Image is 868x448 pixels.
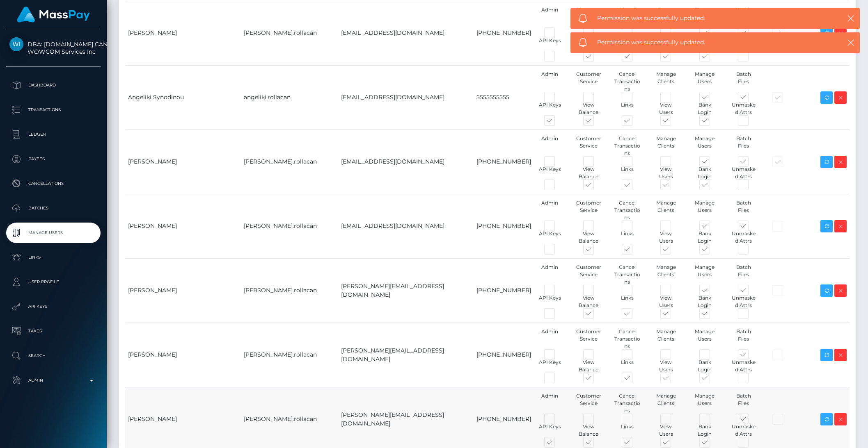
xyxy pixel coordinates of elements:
[685,359,724,373] div: Bank Login
[608,135,646,157] div: Cancel Transactions
[474,258,534,323] td: [PHONE_NUMBER]
[338,65,473,130] td: [EMAIL_ADDRESS][DOMAIN_NAME]
[724,6,763,28] div: Batch Files
[531,294,569,309] div: API Keys
[9,104,97,116] p: Transactions
[9,37,23,51] img: WOWCOM Services Inc
[6,124,101,145] a: Ledger
[608,199,646,221] div: Cancel Transactions
[6,370,101,391] a: Admin
[6,75,101,96] a: Dashboard
[724,423,763,438] div: Unmasked Attrs
[608,230,646,245] div: Links
[6,41,101,55] span: DBA: [DOMAIN_NAME] CAN WOWCOM Services Inc
[338,130,473,194] td: [EMAIL_ADDRESS][DOMAIN_NAME]
[9,227,97,239] p: Manage Users
[125,1,241,65] td: [PERSON_NAME]
[531,264,569,286] div: Admin
[9,177,97,190] p: Cancellations
[6,296,101,317] a: API Keys
[241,130,338,194] td: [PERSON_NAME].rollacan
[531,199,569,221] div: Admin
[9,276,97,288] p: User Profile
[685,328,724,350] div: Manage Users
[608,166,646,180] div: Links
[647,392,685,414] div: Manage Clients
[647,294,685,309] div: View Users
[9,153,97,165] p: Payees
[608,359,646,373] div: Links
[125,258,241,323] td: [PERSON_NAME]
[685,135,724,157] div: Manage Users
[9,128,97,141] p: Ledger
[597,14,824,23] span: Permission was successfully updated.
[569,135,608,157] div: Customer Service
[241,323,338,387] td: [PERSON_NAME].rollacan
[125,65,241,130] td: Angeliki Synodinou
[531,166,569,180] div: API Keys
[569,328,608,350] div: Customer Service
[338,323,473,387] td: [PERSON_NAME][EMAIL_ADDRESS][DOMAIN_NAME]
[647,230,685,245] div: View Users
[531,328,569,350] div: Admin
[685,392,724,414] div: Manage Users
[531,359,569,373] div: API Keys
[474,130,534,194] td: [PHONE_NUMBER]
[724,70,763,93] div: Batch Files
[125,194,241,258] td: [PERSON_NAME]
[6,346,101,366] a: Search
[241,258,338,323] td: [PERSON_NAME].rollacan
[608,264,646,286] div: Cancel Transactions
[569,264,608,286] div: Customer Service
[685,423,724,438] div: Bank Login
[647,70,685,93] div: Manage Clients
[569,359,608,373] div: View Balance
[474,1,534,65] td: [PHONE_NUMBER]
[6,272,101,292] a: User Profile
[6,100,101,120] a: Transactions
[6,223,101,243] a: Manage Users
[724,101,763,116] div: Unmasked Attrs
[685,6,724,28] div: Manage Users
[241,65,338,130] td: angeliki.rollacan
[647,359,685,373] div: View Users
[647,423,685,438] div: View Users
[608,70,646,93] div: Cancel Transactions
[6,198,101,218] a: Batches
[531,37,569,52] div: API Keys
[724,392,763,414] div: Batch Files
[569,199,608,221] div: Customer Service
[724,328,763,350] div: Batch Files
[6,149,101,169] a: Payees
[531,392,569,414] div: Admin
[569,423,608,438] div: View Balance
[569,101,608,116] div: View Balance
[531,135,569,157] div: Admin
[685,166,724,180] div: Bank Login
[724,264,763,286] div: Batch Files
[608,423,646,438] div: Links
[647,166,685,180] div: View Users
[647,101,685,116] div: View Users
[6,321,101,341] a: Taxes
[9,79,97,91] p: Dashboard
[724,166,763,180] div: Unmasked Attrs
[608,392,646,414] div: Cancel Transactions
[338,1,473,65] td: [EMAIL_ADDRESS][DOMAIN_NAME]
[531,423,569,438] div: API Keys
[647,135,685,157] div: Manage Clients
[531,6,569,28] div: Admin
[597,38,824,47] span: Permission was successfully updated.
[9,350,97,362] p: Search
[724,199,763,221] div: Batch Files
[531,230,569,245] div: API Keys
[531,70,569,93] div: Admin
[647,6,685,28] div: Manage Clients
[647,328,685,350] div: Manage Clients
[241,1,338,65] td: [PERSON_NAME].rollacan
[125,323,241,387] td: [PERSON_NAME]
[685,199,724,221] div: Manage Users
[647,199,685,221] div: Manage Clients
[9,202,97,214] p: Batches
[338,258,473,323] td: [PERSON_NAME][EMAIL_ADDRESS][DOMAIN_NAME]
